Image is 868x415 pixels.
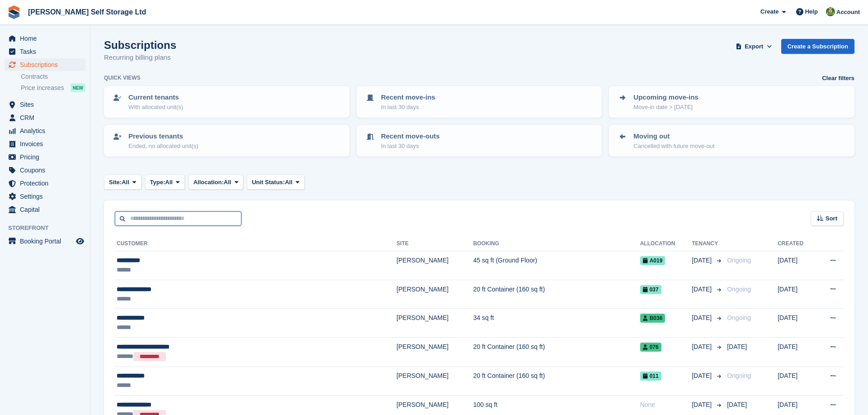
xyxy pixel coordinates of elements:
span: Type: [150,178,165,187]
td: 34 sq ft [473,309,640,338]
a: menu [5,32,85,45]
p: Recent move-outs [381,131,440,142]
span: Coupons [20,164,74,176]
p: Ended, no allocated unit(s) [128,142,198,151]
a: menu [5,124,85,137]
td: 20 ft Container (160 sq ft) [473,367,640,396]
th: Tenancy [692,237,723,251]
a: Contracts [21,72,85,81]
span: Settings [20,190,74,203]
span: Ongoing [727,257,751,264]
td: 20 ft Container (160 sq ft) [473,337,640,367]
span: [DATE] [692,371,713,381]
a: Upcoming move-ins Move-in date > [DATE] [610,87,854,117]
a: Preview store [75,236,85,247]
span: [DATE] [727,343,747,350]
span: Capital [20,203,74,216]
span: Booking Portal [20,235,74,248]
div: None [640,400,692,410]
span: [DATE] [727,401,747,408]
p: Cancelled with future move-out [633,142,714,151]
a: menu [5,203,85,216]
a: menu [5,164,85,176]
td: 20 ft Container (160 sq ft) [473,280,640,309]
span: Tasks [20,45,74,58]
a: Price increases NEW [21,83,85,93]
span: Account [836,8,860,17]
td: [PERSON_NAME] [396,309,473,338]
span: CRM [20,111,74,124]
a: Current tenants With allocated unit(s) [105,87,349,117]
span: 011 [640,372,661,381]
span: 076 [640,343,661,352]
a: Recent move-outs In last 30 days [358,126,601,156]
td: [DATE] [778,251,816,280]
p: Upcoming move-ins [633,92,698,103]
a: menu [5,58,85,71]
p: Recent move-ins [381,92,435,103]
a: menu [5,45,85,58]
span: Site: [109,178,122,187]
span: Allocation: [193,178,224,187]
span: Pricing [20,151,74,163]
td: [DATE] [778,367,816,396]
span: All [285,178,292,187]
a: Moving out Cancelled with future move-out [610,126,854,156]
p: Current tenants [128,92,183,103]
span: [DATE] [692,256,713,265]
span: Price increases [21,84,64,92]
span: Analytics [20,124,74,137]
span: [DATE] [692,342,713,352]
a: menu [5,190,85,203]
td: [PERSON_NAME] [396,367,473,396]
img: stora-icon-8386f47178a22dfd0bd8f6a31ec36ba5ce8667c1dd55bd0f319d3a0aa187defe.svg [7,5,21,19]
a: Clear filters [822,74,854,83]
img: Joshua Wild [826,7,835,16]
h1: Subscriptions [104,39,176,51]
span: Help [805,7,818,16]
p: Moving out [633,131,714,142]
span: Ongoing [727,314,751,321]
span: Export [745,42,763,51]
a: menu [5,177,85,190]
span: Storefront [8,224,90,233]
a: Create a Subscription [781,39,854,54]
span: Subscriptions [20,58,74,71]
span: Home [20,32,74,45]
span: Unit Status: [252,178,285,187]
td: [DATE] [778,337,816,367]
span: Sites [20,98,74,111]
p: With allocated unit(s) [128,103,183,112]
button: Allocation: All [189,175,244,190]
span: Sort [826,214,837,223]
td: [PERSON_NAME] [396,251,473,280]
span: [DATE] [692,285,713,294]
span: Create [760,7,778,16]
p: Recurring billing plans [104,52,176,63]
a: [PERSON_NAME] Self Storage Ltd [24,5,150,19]
td: [DATE] [778,309,816,338]
a: menu [5,98,85,111]
p: In last 30 days [381,142,440,151]
a: menu [5,138,85,150]
button: Site: All [104,175,142,190]
p: In last 30 days [381,103,435,112]
td: 45 sq ft (Ground Floor) [473,251,640,280]
span: A019 [640,256,665,265]
span: Ongoing [727,372,751,379]
button: Type: All [145,175,185,190]
span: B036 [640,314,665,323]
span: Protection [20,177,74,190]
h6: Quick views [104,74,141,82]
td: [PERSON_NAME] [396,280,473,309]
span: Ongoing [727,286,751,293]
th: Customer [115,237,396,251]
a: menu [5,235,85,248]
span: 037 [640,285,661,294]
span: All [224,178,231,187]
a: menu [5,151,85,163]
p: Move-in date > [DATE] [633,103,698,112]
div: NEW [71,83,85,92]
th: Site [396,237,473,251]
p: Previous tenants [128,131,198,142]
